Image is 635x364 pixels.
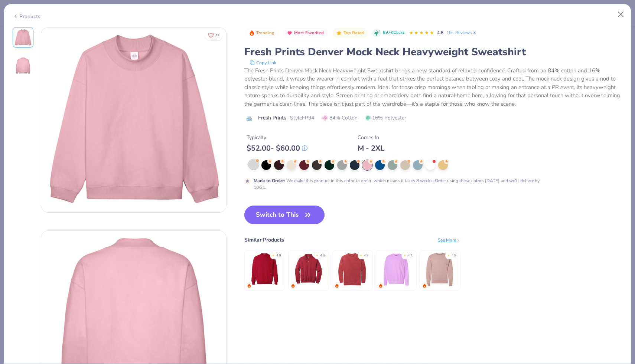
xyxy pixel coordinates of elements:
[383,30,404,36] span: 897K Clicks
[13,13,40,20] div: Products
[276,253,281,258] div: 4.8
[245,28,279,38] button: Badge Button
[283,28,328,38] button: Badge Button
[364,253,368,258] div: 4.9
[258,114,286,122] span: Fresh Prints
[403,253,406,256] div: ★
[215,33,219,37] span: 77
[254,177,541,191] div: We make this product in this color to order, which means it takes 8 weeks. Order using these colo...
[14,57,32,75] img: Back
[205,30,223,40] button: Like
[247,252,282,287] img: Gildan Adult Heavy Blend Adult 8 Oz. 50/50 Fleece Crew
[272,253,275,256] div: ★
[332,28,368,38] button: Badge Button
[408,253,412,258] div: 4.7
[244,45,623,59] div: Fresh Prints Denver Mock Neck Heavyweight Sweatshirt
[41,27,226,212] img: Front
[256,31,274,35] span: Trending
[287,30,293,36] img: Most Favorited sort
[359,253,362,256] div: ★
[378,283,383,288] img: trending.gif
[291,283,295,288] img: trending.gif
[336,30,342,36] img: Top Rated sort
[378,252,414,287] img: Comfort Colors Unisex Lightweight Cotton Crewneck Sweatshirt
[291,252,326,287] img: Jerzees Nublend Quarter-Zip Cadet Collar Sweatshirt
[294,31,324,35] span: Most Favorited
[614,7,628,22] button: Close
[422,252,457,287] img: Jerzees Adult NuBlend® Fleece Crew
[335,283,339,288] img: trending.gif
[247,144,307,153] div: $ 52.00 - $ 60.00
[247,134,307,141] div: Typically
[244,115,254,121] img: brand logo
[316,253,319,256] div: ★
[447,253,450,256] div: ★
[244,66,623,108] div: The Fresh Prints Denver Mock Neck Heavyweight Sweatshirt brings a new standard of relaxed confide...
[249,30,255,36] img: Trending sort
[247,59,279,66] button: copy to clipboard
[343,31,364,35] span: Top Rated
[409,27,434,39] div: 4.8 Stars
[322,114,358,122] span: 84% Cotton
[437,30,443,36] span: 4.8
[247,283,251,288] img: trending.gif
[254,178,285,184] strong: Made to Order :
[244,206,325,224] button: Switch to This
[335,252,370,287] img: Comfort Colors Adult Crewneck Sweatshirt
[290,114,314,122] span: Style FP94
[365,114,406,122] span: 16% Polyester
[358,134,384,141] div: Comes In
[446,29,477,36] a: 10+ Reviews
[14,29,32,46] img: Front
[244,236,284,244] div: Similar Products
[452,253,456,258] div: 4.9
[320,253,325,258] div: 4.8
[438,237,460,243] div: See More
[422,283,427,288] img: trending.gif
